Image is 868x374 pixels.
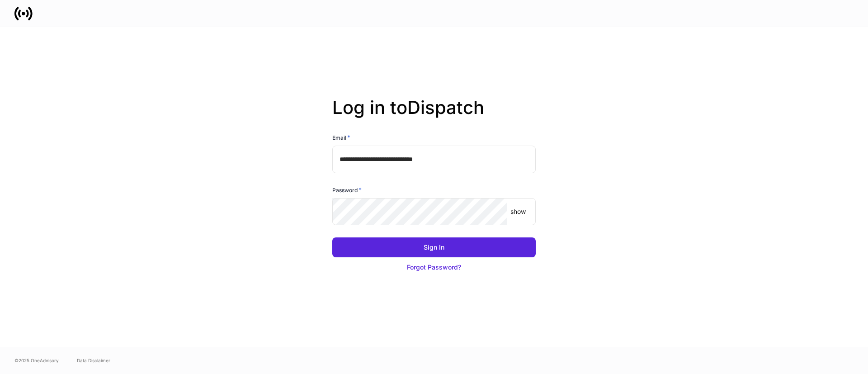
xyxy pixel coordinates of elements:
[332,97,536,133] h2: Log in to Dispatch
[424,243,444,252] div: Sign In
[14,357,59,364] span: © 2025 OneAdvisory
[332,133,350,142] h6: Email
[332,257,536,277] button: Forgot Password?
[510,207,526,216] p: show
[407,263,461,272] div: Forgot Password?
[332,237,536,257] button: Sign In
[332,185,362,194] h6: Password
[77,357,110,364] a: Data Disclaimer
